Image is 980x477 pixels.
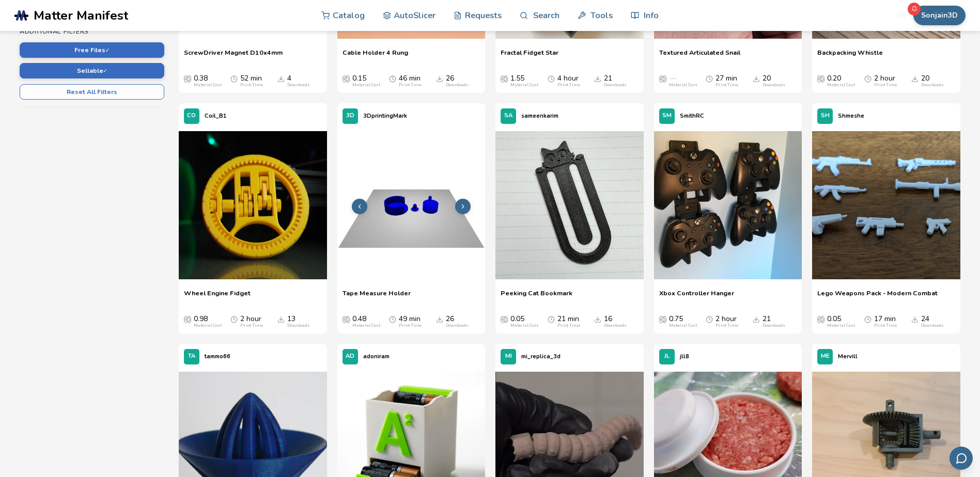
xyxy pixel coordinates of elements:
[715,83,738,88] div: Print Time
[913,6,966,25] button: Sonjain3D
[436,74,443,83] span: Downloads
[594,74,601,83] span: Downloads
[669,315,697,328] div: 0.75
[604,315,627,328] div: 16
[352,323,380,328] div: Material Cost
[921,323,944,328] div: Downloads
[184,49,283,64] a: ScrewDriver Magnet D10x4mm
[950,447,973,470] button: Send feedback via email
[240,323,263,328] div: Print Time
[194,74,222,88] div: 0.38
[194,323,222,328] div: Material Cost
[874,315,897,328] div: 17 min
[510,315,538,328] div: 0.05
[510,323,538,328] div: Material Cost
[343,315,350,323] span: Average Cost
[510,74,538,88] div: 1.55
[184,74,191,83] span: Average Cost
[363,110,407,121] p: 3DprintingMark
[205,351,230,362] p: tammo66
[20,28,164,35] h4: Additional Filters
[827,74,855,88] div: 0.20
[557,83,580,88] div: Print Time
[827,83,855,88] div: Material Cost
[604,83,627,88] div: Downloads
[446,315,469,328] div: 26
[346,353,354,360] span: AD
[821,113,830,119] span: SH
[557,74,580,88] div: 4 hour
[827,315,855,328] div: 0.05
[874,83,897,88] div: Print Time
[521,110,558,121] p: sameenkarim
[548,74,555,83] span: Average Print Time
[446,323,469,328] div: Downloads
[363,351,390,362] p: adoniram
[184,289,251,305] a: Wheel Engine Fidget
[817,74,825,83] span: Average Cost
[753,74,760,83] span: Downloads
[504,113,512,119] span: SA
[194,83,222,88] div: Material Cost
[604,74,627,88] div: 21
[874,323,897,328] div: Print Time
[277,74,285,83] span: Downloads
[352,74,380,88] div: 0.15
[911,315,919,323] span: Downloads
[346,113,354,119] span: 3D
[664,353,670,360] span: JL
[817,289,938,305] a: Lego Weapons Pack - Modern Combat
[817,49,883,64] a: Backpacking Whistle
[838,351,858,362] p: Mervill
[510,83,538,88] div: Material Cost
[287,323,310,328] div: Downloads
[399,315,422,328] div: 49 min
[715,74,738,88] div: 27 min
[399,83,422,88] div: Print Time
[501,74,508,83] span: Average Cost
[921,74,944,88] div: 20
[838,110,864,121] p: Shmeshe
[20,63,164,78] button: Sellable✓
[594,315,601,323] span: Downloads
[680,110,704,121] p: SmithRC
[399,74,422,88] div: 46 min
[864,74,872,83] span: Average Print Time
[205,110,227,121] p: Coil_B1
[659,289,734,305] span: Xbox Controller Hanger
[706,74,713,83] span: Average Print Time
[446,74,469,88] div: 26
[389,74,396,83] span: Average Print Time
[521,351,561,362] p: mi_replica_3d
[821,353,830,360] span: ME
[604,323,627,328] div: Downloads
[706,315,713,323] span: Average Print Time
[343,74,350,83] span: Average Cost
[446,83,469,88] div: Downloads
[659,49,740,64] span: Textured Articulated Snail
[287,83,310,88] div: Downloads
[557,315,580,328] div: 21 min
[669,323,697,328] div: Material Cost
[911,74,919,83] span: Downloads
[763,74,785,88] div: 20
[343,289,411,305] a: Tape Measure Holder
[501,289,572,305] a: Peeking Cat Bookmark
[240,83,263,88] div: Print Time
[817,315,825,323] span: Average Cost
[501,49,558,64] a: Fractal Fidget Star
[436,315,443,323] span: Downloads
[399,323,422,328] div: Print Time
[240,315,263,328] div: 2 hour
[874,74,897,88] div: 2 hour
[659,74,666,83] span: Average Cost
[715,323,738,328] div: Print Time
[715,315,738,328] div: 2 hour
